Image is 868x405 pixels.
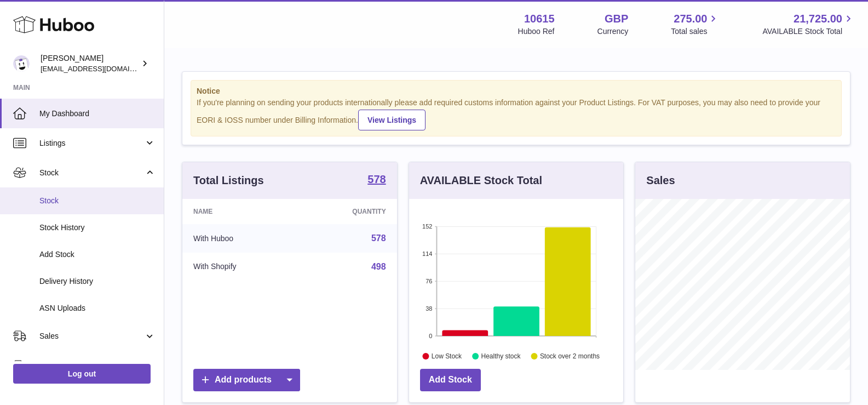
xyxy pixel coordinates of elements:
[39,223,156,233] span: Stock History
[182,199,298,224] th: Name
[674,12,707,26] span: 275.00
[39,196,156,206] span: Stock
[671,12,720,37] a: 275.00 Total sales
[358,110,426,130] a: View Listings
[39,276,156,287] span: Delivery History
[794,12,842,26] span: 21,725.00
[371,262,386,271] a: 498
[13,55,30,72] img: fulfillment@fable.com
[39,331,144,341] span: Sales
[420,173,542,188] h3: AVAILABLE Stock Total
[762,26,855,37] span: AVAILABLE Stock Total
[41,64,161,73] span: [EMAIL_ADDRESS][DOMAIN_NAME]
[371,233,386,243] a: 578
[41,53,139,74] div: [PERSON_NAME]
[193,173,264,188] h3: Total Listings
[298,199,396,224] th: Quantity
[39,361,144,371] span: Orders
[367,174,386,187] a: 578
[39,168,144,178] span: Stock
[13,364,151,384] a: Log out
[182,224,298,253] td: With Huboo
[426,305,432,312] text: 38
[193,369,300,391] a: Add products
[39,109,156,119] span: My Dashboard
[540,352,600,360] text: Stock over 2 months
[39,303,156,313] span: ASN Uploads
[420,369,481,391] a: Add Stock
[182,253,298,281] td: With Shopify
[518,26,555,37] div: Huboo Ref
[39,138,144,149] span: Listings
[39,249,156,260] span: Add Stock
[762,12,855,37] a: 21,725.00 AVAILABLE Stock Total
[671,26,720,37] span: Total sales
[605,12,628,26] strong: GBP
[367,174,386,185] strong: 578
[597,26,629,37] div: Currency
[481,352,521,360] text: Healthy stock
[432,352,462,360] text: Low Stock
[426,278,432,284] text: 76
[197,98,836,130] div: If you're planning on sending your products internationally please add required customs informati...
[646,173,675,188] h3: Sales
[524,12,555,26] strong: 10615
[197,86,836,96] strong: Notice
[429,333,432,339] text: 0
[422,250,432,257] text: 114
[422,223,432,230] text: 152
